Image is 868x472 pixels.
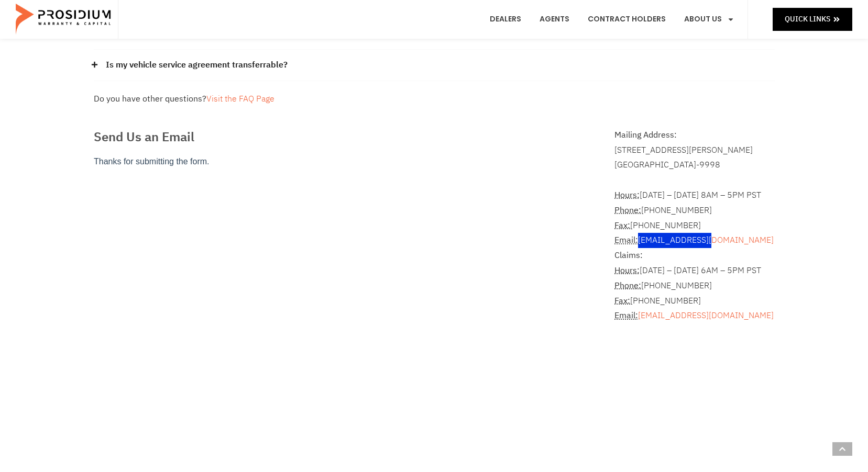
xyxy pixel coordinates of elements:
a: [EMAIL_ADDRESS][DOMAIN_NAME] [638,309,774,322]
div: Do you have other questions? [94,92,775,107]
strong: Fax: [614,295,630,307]
abbr: Phone Number [614,204,641,217]
h2: Send Us an Email [94,128,594,147]
div: Is my vehicle service agreement transferrable? [94,50,775,81]
abbr: Fax [614,295,630,307]
div: [GEOGRAPHIC_DATA]-9998 [614,158,774,173]
abbr: Phone Number [614,279,641,292]
abbr: Email Address [614,234,638,246]
strong: Hours: [614,264,640,277]
abbr: Fax [614,219,630,232]
strong: Email: [614,309,638,322]
a: Visit the FAQ Page [206,93,274,105]
strong: Phone: [614,204,641,217]
strong: Phone: [614,279,641,292]
b: Claims: [614,249,643,262]
address: [DATE] – [DATE] 8AM – 5PM PST [PHONE_NUMBER] [PHONE_NUMBER] [614,173,774,323]
span: Quick Links [785,13,830,26]
strong: Hours: [614,189,640,201]
a: Quick Links [773,8,852,30]
abbr: Hours [614,189,640,201]
p: [DATE] – [DATE] 6AM – 5PM PST [PHONE_NUMBER] [PHONE_NUMBER] [614,248,774,323]
b: Mailing Address: [614,129,677,141]
abbr: Hours [614,264,640,277]
abbr: Email Address [614,309,638,322]
a: [EMAIL_ADDRESS][DOMAIN_NAME] [638,234,774,246]
strong: Fax: [614,219,630,232]
a: Is my vehicle service agreement transferrable? [106,58,288,73]
strong: Email: [614,234,638,246]
div: [STREET_ADDRESS][PERSON_NAME] [614,143,774,158]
